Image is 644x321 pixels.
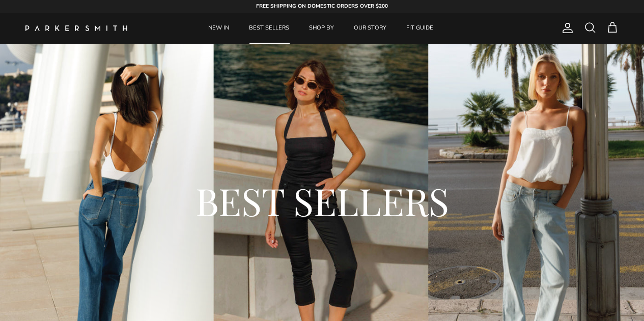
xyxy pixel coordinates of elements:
a: Account [557,22,574,34]
img: Parker Smith [25,25,127,31]
div: Primary [152,13,490,44]
a: SHOP BY [300,13,343,44]
a: OUR STORY [345,13,396,44]
a: BEST SELLERS [240,13,298,44]
a: NEW IN [199,13,238,44]
a: FIT GUIDE [397,13,442,44]
strong: FREE SHIPPING ON DOMESTIC ORDERS OVER $200 [256,3,388,10]
h2: BEST SELLERS [56,177,588,225]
